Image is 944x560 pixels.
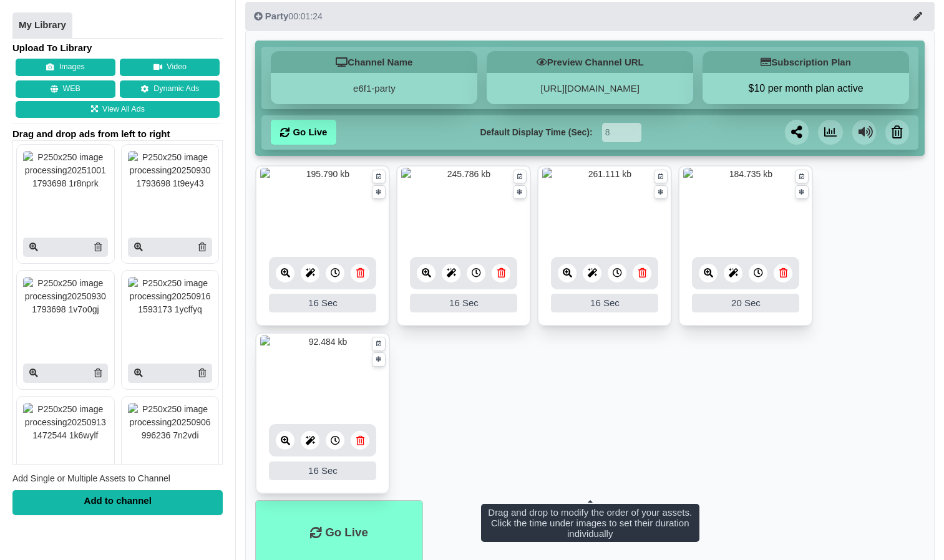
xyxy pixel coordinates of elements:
[16,101,220,118] a: View All Ads
[245,2,935,31] button: Party00:01:24
[269,294,376,312] div: 16 Sec
[12,42,223,54] h4: Upload To Library
[120,81,220,99] a: Dynamic Ads
[692,294,799,312] div: 20 Sec
[602,123,641,142] input: Seconds
[260,168,385,246] img: 195.790 kb
[23,152,108,214] img: P250x250 image processing20251001 1793698 1r8nprk
[128,278,213,340] img: P250x250 image processing20250916 1593173 1ycffyq
[271,120,336,145] a: Go Live
[703,82,909,95] button: $10 per month plan active
[254,10,323,22] div: 00:01:24
[12,128,223,141] span: Drag and drop ads from left to right
[703,51,909,73] h5: Subscription Plan
[480,126,592,139] label: Default Display Time (Sec):
[120,59,220,77] button: Video
[23,403,108,466] img: P250x250 image processing20250913 1472544 1k6wylf
[16,81,115,99] button: WEB
[269,461,376,480] div: 16 Sec
[542,168,667,246] img: 261.111 kb
[401,168,526,246] img: 245.786 kb
[271,51,477,73] h5: Channel Name
[128,403,213,466] img: P250x250 image processing20250906 996236 7n2vdi
[128,152,213,214] img: P250x250 image processing20250930 1793698 1t9ey43
[260,336,385,413] img: 92.484 kb
[12,12,72,39] a: My Library
[271,73,477,104] div: e6f1-party
[410,294,517,312] div: 16 Sec
[23,278,108,340] img: P250x250 image processing20250930 1793698 1v7o0gj
[683,168,808,246] img: 184.735 kb
[12,474,170,484] span: Add Single or Multiple Assets to Channel
[551,294,658,312] div: 16 Sec
[487,51,693,73] h5: Preview Channel URL
[265,11,289,21] span: Party
[16,59,115,77] button: Images
[12,490,223,515] div: Add to channel
[882,500,944,560] iframe: Chat Widget
[541,83,640,94] a: [URL][DOMAIN_NAME]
